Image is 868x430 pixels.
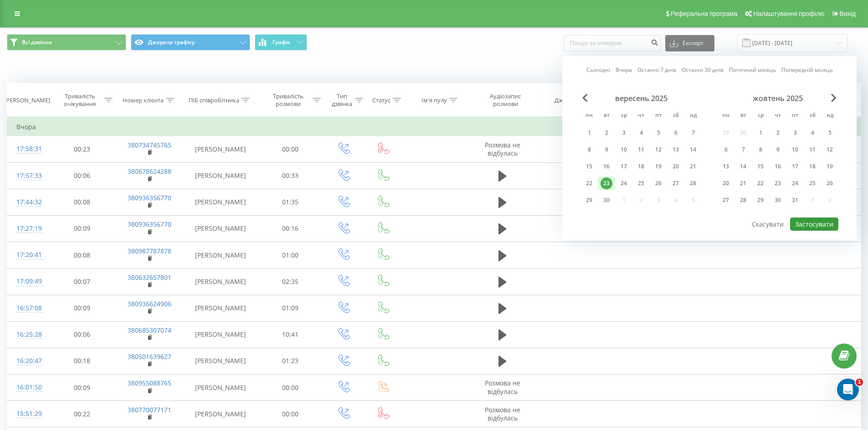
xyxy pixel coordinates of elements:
div: Статус [372,96,390,104]
div: пн 6 жовт 2025 р. [717,143,734,157]
div: 2 [772,127,784,139]
td: 02:35 [257,268,324,295]
div: вт 30 вер 2025 р. [598,193,615,207]
abbr: субота [669,109,683,123]
abbr: вівторок [600,109,613,123]
abbr: неділя [823,109,837,123]
div: пт 12 вер 2025 р. [650,143,667,157]
div: 4 [635,127,647,139]
div: нд 26 жовт 2025 р. [821,177,838,190]
div: 24 [618,177,630,189]
div: пт 24 жовт 2025 р. [786,177,804,190]
a: 380685307074 [128,326,171,334]
button: Джерела трафіку [131,34,250,51]
div: ср 29 жовт 2025 р. [752,193,769,207]
td: 01:23 [257,348,324,374]
div: 12 [824,144,836,156]
div: сб 25 жовт 2025 р. [804,177,821,190]
td: [PERSON_NAME] [184,242,257,268]
div: чт 9 жовт 2025 р. [769,143,786,157]
div: вересень 2025 [580,94,702,103]
abbr: понеділок [719,109,733,123]
abbr: вівторок [736,109,750,123]
div: 20 [720,177,732,189]
a: Останні 7 днів [637,66,676,74]
div: 28 [687,177,699,189]
td: 00:07 [49,268,115,295]
div: 18 [806,161,818,172]
span: Графік [272,39,290,46]
td: 00:00 [257,136,324,162]
div: нд 28 вер 2025 р. [684,177,702,190]
div: 17:09:49 [16,273,40,290]
span: Налаштування профілю [753,10,824,17]
td: [PERSON_NAME] [184,401,257,427]
div: вт 9 вер 2025 р. [598,143,615,157]
td: 00:16 [257,215,324,242]
div: 13 [720,161,732,172]
div: чт 25 вер 2025 р. [632,177,650,190]
td: Вчора [7,118,861,136]
abbr: середа [754,109,767,123]
div: сб 6 вер 2025 р. [667,126,684,140]
td: [PERSON_NAME] [184,348,257,374]
div: сб 27 вер 2025 р. [667,177,684,190]
td: 00:09 [49,374,115,401]
div: вт 2 вер 2025 р. [598,126,615,140]
div: сб 11 жовт 2025 р. [804,143,821,157]
abbr: четвер [771,109,785,123]
div: ср 3 вер 2025 р. [615,126,632,140]
div: чт 23 жовт 2025 р. [769,177,786,190]
div: 15 [755,161,766,172]
div: сб 13 вер 2025 р. [667,143,684,157]
div: нд 21 вер 2025 р. [684,160,702,173]
div: ср 22 жовт 2025 р. [752,177,769,190]
div: 19 [824,161,836,172]
td: 01:09 [257,295,324,321]
div: ср 10 вер 2025 р. [615,143,632,157]
div: 9 [772,144,784,156]
a: 380770077171 [128,405,171,414]
div: 10 [618,144,630,156]
div: пт 26 вер 2025 р. [650,177,667,190]
a: Вчора [616,66,632,74]
div: 10 [789,144,801,156]
a: Поточний місяць [729,66,776,74]
div: 14 [737,161,749,172]
div: Номер клієнта [123,96,164,104]
a: 380936624906 [128,299,171,308]
div: ср 1 жовт 2025 р. [752,126,769,140]
td: 00:08 [49,242,115,268]
div: 16:57:08 [16,299,40,317]
div: 1 [755,127,766,139]
div: вт 14 жовт 2025 р. [734,160,752,173]
div: сб 18 жовт 2025 р. [804,160,821,173]
div: 20 [670,161,682,172]
td: [PERSON_NAME] [184,321,257,348]
div: 7 [737,144,749,156]
a: Попередній місяць [781,66,833,74]
div: 4 [806,127,818,139]
td: [PERSON_NAME] [184,295,257,321]
div: Тип дзвінка [331,92,353,108]
div: [PERSON_NAME] [4,96,50,104]
div: 21 [687,161,699,172]
div: 15 [583,161,595,172]
span: Розмова не відбулась [485,405,520,422]
div: ср 15 жовт 2025 р. [752,160,769,173]
a: Останні 30 днів [682,66,724,74]
button: Експорт [665,35,714,51]
a: 380936356770 [128,220,171,228]
div: 17:27:19 [16,220,40,238]
div: чт 11 вер 2025 р. [632,143,650,157]
div: 3 [618,127,630,139]
div: 18 [635,161,647,172]
div: чт 2 жовт 2025 р. [769,126,786,140]
div: 3 [789,127,801,139]
div: пн 8 вер 2025 р. [580,143,598,157]
div: вт 7 жовт 2025 р. [734,143,752,157]
a: 380632657801 [128,273,171,282]
td: [PERSON_NAME] [184,189,257,215]
span: Реферальна програма [671,10,738,17]
div: пн 22 вер 2025 р. [580,177,598,190]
